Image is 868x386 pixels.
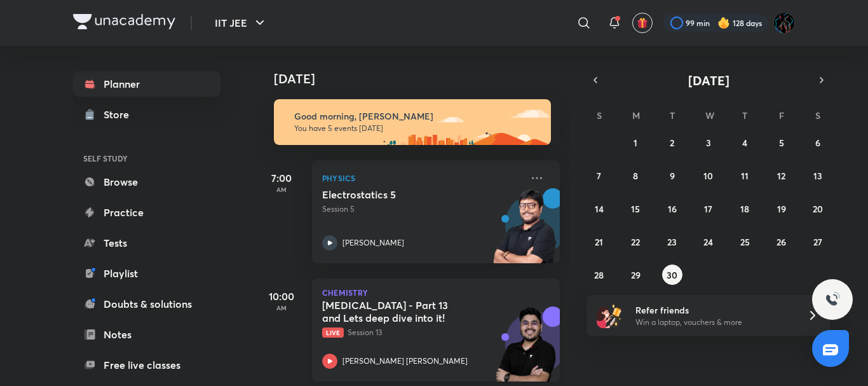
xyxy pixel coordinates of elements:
abbr: September 2, 2025 [670,137,674,149]
p: Session 5 [322,203,522,215]
abbr: September 4, 2025 [742,137,747,149]
abbr: Wednesday [705,109,714,121]
abbr: September 16, 2025 [668,203,677,215]
abbr: September 27, 2025 [813,236,822,248]
p: AM [256,186,307,193]
button: September 21, 2025 [589,231,609,252]
a: Store [73,102,220,127]
abbr: September 22, 2025 [631,236,640,248]
button: avatar [632,13,653,33]
div: Store [104,107,137,122]
abbr: September 24, 2025 [703,236,713,248]
a: Planner [73,71,220,97]
img: unacademy [490,188,560,276]
p: [PERSON_NAME] [PERSON_NAME] [342,355,468,367]
a: Practice [73,200,220,225]
button: September 25, 2025 [735,231,755,252]
abbr: September 9, 2025 [670,170,675,182]
button: September 24, 2025 [698,231,719,252]
button: September 23, 2025 [662,231,682,252]
button: September 15, 2025 [625,198,646,219]
h6: Good morning, [PERSON_NAME] [294,111,539,122]
abbr: September 7, 2025 [597,170,601,182]
abbr: September 20, 2025 [813,203,823,215]
img: ttu [825,292,840,307]
h5: 7:00 [256,170,307,186]
abbr: September 10, 2025 [703,170,713,182]
h4: [DATE] [274,71,573,86]
abbr: Friday [779,109,784,121]
h5: 10:00 [256,289,307,304]
button: September 29, 2025 [625,265,646,285]
abbr: September 1, 2025 [634,137,637,149]
button: September 3, 2025 [698,132,719,153]
img: Company Logo [73,14,175,29]
img: streak [717,17,730,29]
h6: SELF STUDY [73,148,220,169]
abbr: September 29, 2025 [631,269,641,281]
button: September 4, 2025 [735,132,755,153]
button: September 28, 2025 [589,265,609,285]
p: Physics [322,170,522,186]
button: September 2, 2025 [662,132,682,153]
abbr: September 30, 2025 [667,269,677,281]
button: IIT JEE [207,10,275,36]
p: Session 13 [322,327,522,338]
img: morning [274,99,551,145]
img: Umang Raj [773,12,795,34]
abbr: September 14, 2025 [595,203,604,215]
a: Browse [73,169,220,195]
abbr: September 28, 2025 [594,269,604,281]
button: September 12, 2025 [771,165,792,186]
img: referral [597,303,622,328]
button: September 11, 2025 [735,165,755,186]
p: Chemistry [322,289,550,296]
abbr: September 17, 2025 [704,203,712,215]
abbr: September 12, 2025 [777,170,785,182]
p: Win a laptop, vouchers & more [635,317,792,328]
button: September 30, 2025 [662,265,682,285]
abbr: Tuesday [670,109,675,121]
span: [DATE] [688,72,729,89]
abbr: September 6, 2025 [815,137,820,149]
a: Doubts & solutions [73,291,220,317]
button: September 18, 2025 [735,198,755,219]
button: September 5, 2025 [771,132,792,153]
a: Playlist [73,261,220,286]
button: September 19, 2025 [771,198,792,219]
button: September 7, 2025 [589,165,609,186]
button: September 8, 2025 [625,165,646,186]
abbr: September 5, 2025 [779,137,784,149]
button: September 6, 2025 [808,132,828,153]
button: September 26, 2025 [771,231,792,252]
img: avatar [637,17,648,29]
abbr: September 3, 2025 [706,137,711,149]
h5: Hydrocarbons - Part 13 and Lets deep dive into it! [322,299,480,324]
button: [DATE] [604,71,813,89]
abbr: September 15, 2025 [631,203,640,215]
a: Company Logo [73,14,175,32]
abbr: Saturday [815,109,820,121]
abbr: Sunday [597,109,602,121]
p: You have 5 events [DATE] [294,123,539,134]
abbr: September 21, 2025 [595,236,603,248]
abbr: September 23, 2025 [667,236,677,248]
p: [PERSON_NAME] [342,237,404,249]
a: Notes [73,322,220,347]
abbr: Thursday [742,109,747,121]
abbr: September 25, 2025 [740,236,750,248]
abbr: September 11, 2025 [741,170,749,182]
button: September 14, 2025 [589,198,609,219]
abbr: September 8, 2025 [633,170,638,182]
h6: Refer friends [635,303,792,317]
button: September 22, 2025 [625,231,646,252]
p: AM [256,304,307,312]
abbr: Monday [632,109,640,121]
abbr: September 26, 2025 [776,236,786,248]
abbr: September 13, 2025 [813,170,822,182]
button: September 1, 2025 [625,132,646,153]
button: September 27, 2025 [808,231,828,252]
button: September 9, 2025 [662,165,682,186]
abbr: September 19, 2025 [777,203,786,215]
abbr: September 18, 2025 [740,203,749,215]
